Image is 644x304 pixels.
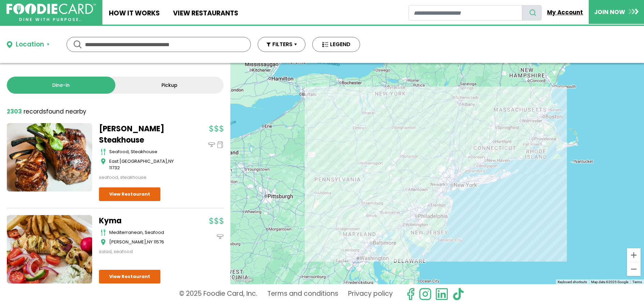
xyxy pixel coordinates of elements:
[99,270,160,283] a: View Restaurant
[7,77,115,94] a: Dine-in
[232,275,255,284] img: Google
[348,288,393,301] a: Privacy policy
[627,248,641,262] button: Zoom in
[267,288,338,301] a: Terms and conditions
[109,158,184,171] div: ,
[6,3,96,22] img: FoodieCard; Eat, Drink, Save, Donate
[208,141,215,148] img: dinein_icon.svg
[7,107,86,116] div: found nearby
[404,288,417,301] svg: check us out on facebook
[115,77,224,94] a: Pickup
[109,148,184,155] div: seafood, steakhouse
[99,215,184,226] a: Kyma
[179,288,257,301] p: © 2025 Foodie Card, Inc.
[109,239,184,246] div: ,
[232,275,255,284] a: Open this area in Google Maps (opens a new window)
[258,37,305,52] button: FILTERS
[154,239,164,245] span: 11576
[109,158,167,164] span: East [GEOGRAPHIC_DATA]
[7,40,49,50] button: Location
[522,5,542,21] button: search
[99,187,160,201] a: View Restaurant
[217,233,224,240] img: dinein_icon.svg
[109,239,146,245] span: [PERSON_NAME]
[109,229,184,236] div: mediterranean, seafood
[558,280,587,285] button: Keyboard shortcuts
[217,141,224,148] img: pickup_icon.svg
[101,229,106,236] img: cutlery_icon.svg
[542,5,589,20] a: My Account
[101,239,106,246] img: map_icon.svg
[409,5,522,21] input: restaurant search
[435,288,448,301] img: linkedin.svg
[7,107,22,116] strong: 2303
[99,174,184,181] div: seafood, steakhouse
[99,123,184,146] a: [PERSON_NAME] Steakhouse
[101,158,106,165] img: map_icon.svg
[452,288,465,301] img: tiktok.svg
[168,158,174,164] span: NY
[627,262,641,276] button: Zoom out
[147,239,153,245] span: NY
[632,280,642,284] a: Terms
[16,40,44,50] div: Location
[591,280,628,284] span: Map data ©2025 Google
[99,248,184,255] div: salad, seafood
[101,148,106,155] img: cutlery_icon.svg
[24,107,46,116] span: records
[109,164,120,171] span: 11732
[312,37,360,52] button: LEGEND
